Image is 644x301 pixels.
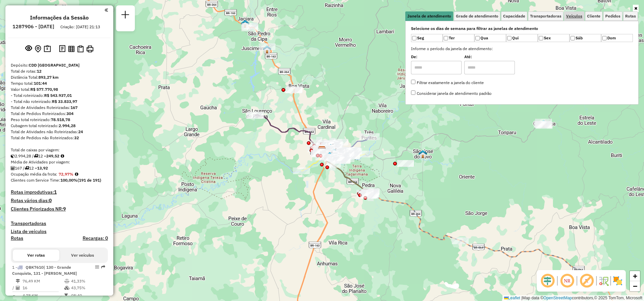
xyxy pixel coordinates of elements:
[11,166,15,170] i: Total de Atividades
[75,172,78,176] em: Média calculada utilizando a maior ocupação (%Peso ou %Cubagem) de cada rota da sessão. Rotas cro...
[544,296,572,300] a: OpenStreetMap
[51,117,70,122] strong: 78.518,78
[26,265,43,270] span: QBK7610
[38,75,59,80] strong: 893,27 km
[29,63,80,68] strong: CDD [GEOGRAPHIC_DATA]
[22,292,64,299] td: 4,78 KM
[58,24,103,30] div: Criação: [DATE] 21:13
[12,265,77,276] span: 1 -
[464,54,518,60] label: Até:
[633,5,639,12] a: Ocultar filtros
[630,271,640,281] a: Zoom in
[59,250,106,261] button: Ver veículos
[64,279,69,283] i: % de utilização do peso
[11,86,108,92] div: Valor total:
[11,111,108,117] div: Total de Pedidos Roteirizados:
[83,235,108,241] h4: Recargas: 0
[34,81,47,86] strong: 101:44
[452,237,469,244] div: Atividade não roteirizada - 59.376.785 JAILSON CARVALHO PEREIRA
[66,111,74,116] strong: 304
[64,286,69,290] i: % de utilização da cubagem
[42,44,52,54] button: Painel de Sugestão
[119,8,132,23] a: Nova sessão e pesquisa
[70,105,78,110] strong: 167
[44,93,72,98] strong: R$ 543.937,01
[407,14,451,18] span: Janela de atendimento
[411,80,484,86] label: Filtrar exatamente a janela do cliente
[474,34,506,42] label: Qua
[318,146,326,155] img: CDD Rondonópolis
[61,154,64,158] i: Meta Caixas/viagem: 222,69 Diferença: 26,83
[67,44,76,53] button: Visualizar relatório de Roteirização
[507,36,511,40] input: Qui
[12,285,16,291] td: /
[71,292,105,299] td: 08:40
[46,153,59,158] strong: 249,52
[11,178,60,183] span: Clientes com Service Time:
[625,14,636,18] span: Rotas
[601,34,633,42] label: Dom
[241,20,250,28] img: PA - Jaciara
[11,62,108,68] div: Depósito:
[71,278,105,285] td: 41,33%
[12,292,16,299] td: =
[407,46,637,52] label: Informe o período da janela de atendimento:
[612,275,623,286] img: Exibir/Ocultar setores
[52,99,77,104] strong: R$ 33.833,97
[530,14,561,18] span: Transportadoras
[602,36,607,40] input: Dom
[58,44,67,54] button: Logs desbloquear sessão
[566,14,582,18] span: Veículos
[33,44,42,54] button: Centralizar mapa no depósito ou ponto de apoio
[76,44,85,54] button: Visualizar Romaneio
[11,229,108,234] h4: Lista de veículos
[418,150,427,158] img: SÃO JOSÉ DO POVO
[241,25,258,31] div: Atividade não roteirizada - ANDRE HENRIQUE SCH DI LORETO LTDA
[11,68,108,74] div: Total de rotas:
[11,165,108,171] div: 167 / 12 =
[598,275,609,286] img: Fluxo de ruas
[11,123,108,129] div: Cubagem total roteirizado:
[444,36,448,40] input: Ter
[11,154,15,158] i: Cubagem total roteirizado
[503,14,525,18] span: Capacidade
[16,279,20,283] i: Distância Total
[60,178,78,183] strong: 100,00%
[521,296,522,300] span: |
[411,90,492,97] label: Considerar janela de atendimento padrão
[59,123,76,128] strong: 2.994,28
[22,278,64,285] td: 76,49 KM
[411,90,415,95] input: Considerar janela de atendimento padrão
[630,281,640,291] a: Zoom out
[11,221,108,226] h4: Transportadoras
[11,92,108,99] div: - Total roteirizado:
[569,34,601,42] label: Sáb
[326,144,335,152] img: Warecloud Casa Jardim Monte Líbano
[24,43,33,54] button: Exibir sessão original
[443,34,474,42] label: Ter
[11,189,108,195] h4: Rotas improdutivas:
[11,105,108,111] div: Total de Atividades Roteirizadas:
[37,165,48,171] strong: 13,92
[11,129,108,135] div: Total de Atividades não Roteirizadas:
[506,34,538,42] label: Qui
[12,24,54,30] h6: 1287906 - [DATE]
[411,26,633,32] label: Selecione os dias de semana para filtrar as janelas de atendimento
[101,265,105,269] em: Rota exportada
[37,69,41,74] strong: 12
[11,135,108,141] div: Total de Pedidos não Roteirizados:
[325,152,334,160] img: 120 UDC Light Centro A
[11,159,108,165] div: Média de Atividades por viagem:
[49,197,52,203] strong: 0
[74,135,79,140] strong: 32
[570,36,575,40] input: Sáb
[11,153,108,159] div: 2.994,28 / 12 =
[11,117,108,123] div: Peso total roteirizado:
[411,54,464,60] label: De:
[397,160,414,167] div: Atividade não roteirizada - RODRIGO AMORIN SANTO
[535,119,552,125] div: Atividade não roteirizada - JAIRO OLIVEIRA DOURA
[504,296,520,300] a: Leaflet
[259,43,275,50] div: Atividade não roteirizada - RUAN AUGUSTO MOTTA OLIVEIRA
[11,235,23,241] a: Rotas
